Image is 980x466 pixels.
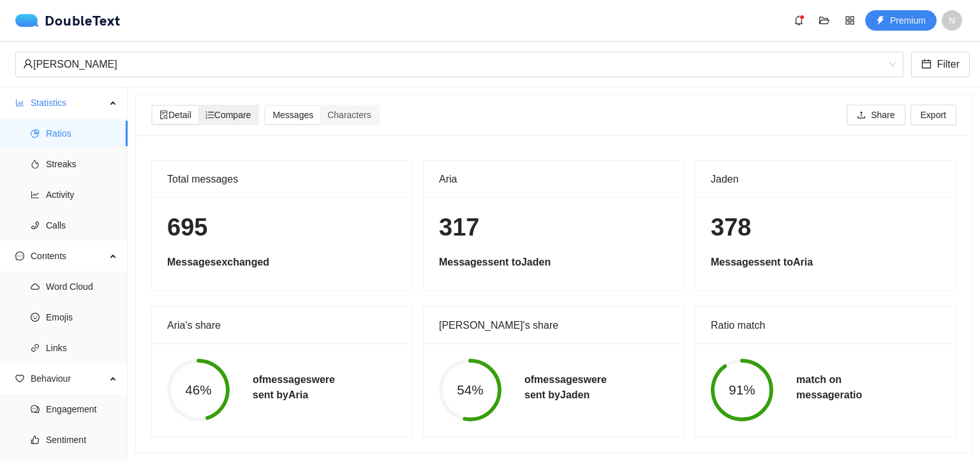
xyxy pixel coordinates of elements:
[23,59,33,69] span: user
[31,129,40,138] span: pie-chart
[15,374,24,383] span: heart
[15,14,45,27] img: logo
[439,307,669,343] div: [PERSON_NAME]'s share
[796,372,862,403] h5: match on message ratio
[23,52,884,77] div: [PERSON_NAME]
[46,213,117,238] span: Calls
[857,110,866,121] span: upload
[937,56,960,72] span: Filter
[865,10,937,31] button: thunderboltPremium
[167,384,230,397] span: 46%
[167,307,397,343] div: Aria's share
[31,282,40,291] span: cloud
[815,15,834,26] span: folder-open
[31,190,40,199] span: line-chart
[847,105,905,125] button: uploadShare
[890,13,926,27] span: Premium
[167,255,397,270] h5: Messages exchanged
[911,52,970,77] button: calendarFilter
[167,161,397,197] div: Total messages
[871,108,895,122] span: Share
[31,366,106,391] span: Behaviour
[15,14,121,27] div: DoubleText
[46,182,117,207] span: Activity
[46,335,117,361] span: Links
[160,110,168,119] span: file-search
[46,274,117,299] span: Word Cloud
[711,213,940,243] h1: 378
[31,343,40,352] span: link
[876,16,885,26] span: thunderbolt
[31,435,40,444] span: like
[31,313,40,322] span: smile
[31,405,40,414] span: comment
[31,221,40,230] span: phone
[327,110,371,120] span: Characters
[439,255,669,270] h5: Messages sent to Jaden
[439,161,669,197] div: Aria
[711,384,773,397] span: 91%
[814,10,835,31] button: folder-open
[921,59,932,71] span: calendar
[949,10,955,31] span: N
[921,108,946,122] span: Export
[15,252,24,260] span: message
[840,15,859,26] span: appstore
[15,14,121,27] a: logoDoubleText
[23,52,896,77] span: Jaden Torres
[711,161,940,197] div: Jaden
[711,307,940,343] div: Ratio match
[789,10,809,31] button: bell
[272,110,313,120] span: Messages
[31,243,106,269] span: Contents
[789,15,808,26] span: bell
[840,10,860,31] button: appstore
[46,304,117,330] span: Emojis
[46,121,117,146] span: Ratios
[524,372,607,403] h5: of messages were sent by Jaden
[15,98,24,107] span: bar-chart
[439,213,669,243] h1: 317
[205,110,251,120] span: Compare
[46,427,117,453] span: Sentiment
[253,372,335,403] h5: of messages were sent by Aria
[910,105,956,125] button: Export
[160,110,191,120] span: Detail
[439,384,501,397] span: 54%
[46,151,117,177] span: Streaks
[31,90,106,116] span: Statistics
[46,396,117,422] span: Engagement
[711,255,940,270] h5: Messages sent to Aria
[205,110,214,119] span: ordered-list
[31,160,40,169] span: fire
[167,213,397,243] h1: 695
